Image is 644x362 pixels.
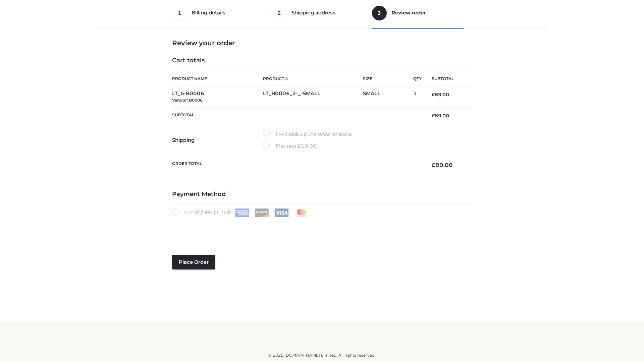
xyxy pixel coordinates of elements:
th: Qty [413,71,422,86]
span: £ [432,162,435,168]
h3: Review your order [172,39,472,47]
bdi: 10.00 [298,143,317,149]
bdi: 89.00 [432,113,449,119]
td: 1 [413,86,422,108]
img: Amex [235,208,249,217]
span: £ [432,92,435,98]
bdi: 89.00 [432,162,453,168]
div: © 2025 [DOMAIN_NAME] Limited. All rights reserved. [100,352,544,359]
span: £ [298,143,301,149]
th: Shipping [172,124,263,156]
span: £ [432,113,435,119]
bdi: 89.00 [432,92,449,98]
th: Size [363,71,410,86]
label: I will pick up the order in store. [263,130,352,138]
h4: Cart totals [172,57,472,64]
th: Product # [263,71,363,86]
small: Vendor: B0006 [172,98,203,103]
td: LT_B0006_2-_-SMALL [263,86,363,108]
button: Place order [172,255,215,269]
th: Order Total [172,156,422,174]
th: Subtotal [172,107,422,124]
h4: Payment Method [172,191,472,198]
th: Product Name [172,71,263,86]
iframe: Secure payment input frame [171,216,471,240]
img: Visa [274,208,289,217]
td: SMALL [363,86,413,108]
td: LT_b-B0006 [172,86,263,108]
label: Credit/Debit Cards [172,208,309,217]
img: Discover [255,208,269,217]
img: Mastercard [294,208,309,217]
th: Subtotal [422,71,472,86]
label: Flat rate: [263,142,317,150]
